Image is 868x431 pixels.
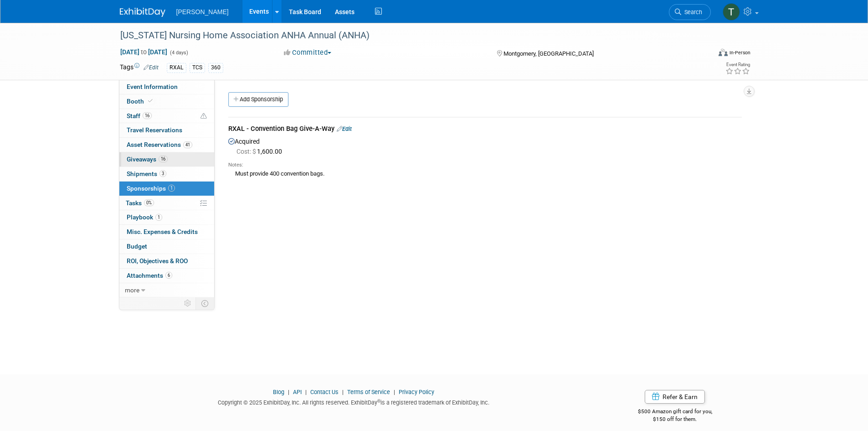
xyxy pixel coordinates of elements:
span: Misc. Expenses & Credits [127,228,198,235]
span: 3 [159,170,166,177]
span: Event Information [127,83,178,90]
a: Contact Us [310,389,339,395]
div: Notes: [228,161,742,169]
div: Must provide 400 convention bags. [228,169,742,178]
div: $500 Amazon gift card for you, [601,402,749,423]
img: Format-Inperson.png [719,49,728,56]
div: In-Person [729,49,750,56]
a: Add Sponsorship [228,92,288,107]
span: 1,600.00 [236,148,286,155]
a: Terms of Service [347,389,390,395]
div: [US_STATE] Nursing Home Association ANHA Annual (ANHA) [117,27,697,44]
i: Booth reservation complete [148,99,153,104]
span: 0% [144,199,154,206]
a: Tasks0% [119,196,214,210]
div: Event Rating [725,62,750,67]
a: Privacy Policy [399,389,434,395]
a: Edit [337,125,352,132]
img: ExhibitDay [120,8,165,17]
span: Sponsorships [127,185,175,192]
span: more [125,286,139,294]
a: Travel Reservations [119,123,214,137]
span: Shipments [127,170,166,177]
a: Budget [119,239,214,254]
a: Misc. Expenses & Credits [119,225,214,239]
td: Personalize Event Tab Strip [180,297,196,309]
div: Acquired [228,135,742,181]
span: Montgomery, [GEOGRAPHIC_DATA] [503,50,594,57]
a: Event Information [119,80,214,94]
a: Attachments6 [119,269,214,283]
span: | [391,389,397,395]
a: Shipments3 [119,167,214,181]
span: Giveaways [127,156,168,163]
span: ROI, Objectives & ROO [127,257,188,265]
span: Search [681,9,702,16]
a: more [119,283,214,297]
div: Copyright © 2025 ExhibitDay, Inc. All rights reserved. ExhibitDay is a registered trademark of Ex... [120,396,588,407]
td: Toggle Event Tabs [195,297,214,309]
a: Edit [144,64,159,71]
span: Booth [127,98,154,105]
span: 16 [143,112,152,119]
span: 41 [183,141,192,148]
a: API [293,389,302,395]
a: Booth [119,94,214,109]
span: Travel Reservations [127,126,182,134]
span: Potential Scheduling Conflict -- at least one attendee is tagged in another overlapping event. [200,112,207,120]
div: Event Format [657,47,751,61]
span: Cost: $ [236,148,257,155]
span: to [139,48,148,56]
a: ROI, Objectives & ROO [119,254,214,268]
td: Tags [120,62,159,73]
span: [PERSON_NAME] [176,8,229,16]
a: Blog [273,389,284,395]
a: Search [669,4,711,20]
sup: ® [377,399,380,404]
span: [DATE] [DATE] [120,48,168,56]
button: Committed [281,48,335,57]
span: (4 days) [169,50,188,56]
a: Staff16 [119,109,214,123]
span: 6 [165,272,172,279]
span: Staff [127,112,152,119]
a: Refer & Earn [645,390,705,404]
span: Tasks [126,199,154,207]
div: RXAL [167,63,186,73]
img: Traci Varon [723,3,740,21]
span: Attachments [127,272,172,279]
span: | [286,389,292,395]
span: 16 [159,156,168,162]
span: 1 [168,185,175,192]
a: Giveaways16 [119,152,214,166]
div: TCS [190,63,205,73]
span: 1 [155,214,162,221]
a: Playbook1 [119,210,214,224]
div: 360 [208,63,223,73]
span: Budget [127,243,147,250]
a: Sponsorships1 [119,182,214,196]
div: RXAL - Convention Bag Give-A-Way [228,124,742,135]
a: Asset Reservations41 [119,138,214,152]
span: Playbook [127,213,162,221]
span: | [340,389,346,395]
span: | [303,389,309,395]
span: Asset Reservations [127,141,192,148]
div: $150 off for them. [601,415,749,423]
